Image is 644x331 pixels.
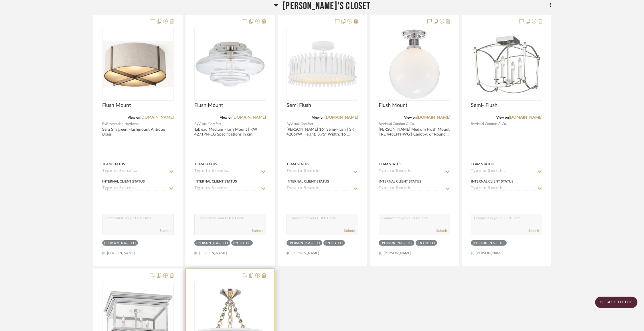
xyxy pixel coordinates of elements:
input: Type to Search… [102,169,167,174]
a: [DOMAIN_NAME] [140,115,174,120]
img: Semi Flush [287,29,357,99]
span: By [102,121,106,127]
span: By [471,121,475,127]
span: Visual Comfort [291,121,313,127]
button: Submit [252,228,263,233]
span: Visual Comfort & Co. [475,121,507,127]
span: Visual Comfort & Co. [383,121,415,127]
span: Flush Mount [102,102,131,109]
input: Type to Search… [471,169,536,174]
input: Type to Search… [194,186,259,191]
div: Team Status [102,162,125,167]
span: Flush Mount [379,102,407,109]
a: [DOMAIN_NAME] [232,115,266,120]
div: [PERSON_NAME]'s Closet [381,241,406,245]
span: View on [496,116,509,119]
a: [DOMAIN_NAME] [509,115,542,120]
input: Type to Search… [287,186,351,191]
span: Flush Mount [194,102,223,109]
div: 0 [287,28,358,100]
span: By [379,121,383,127]
button: Submit [436,228,447,233]
span: View on [404,116,417,119]
span: Semi- Flush [471,102,497,109]
input: Type to Search… [287,169,351,174]
div: Internal Client Status [194,179,237,184]
div: Entry [325,241,337,245]
input: Type to Search… [471,186,536,191]
div: [PERSON_NAME]'s Closet [473,241,499,245]
button: Submit [160,228,171,233]
div: Internal Client Status [471,179,513,184]
span: Semi Flush [287,102,311,109]
div: Entry [418,241,429,245]
div: [PERSON_NAME]'s Closet [104,241,130,245]
span: Restoration Hardware [106,121,139,127]
div: (1) [338,241,343,245]
div: Team Status [379,162,402,167]
div: (1) [316,241,321,245]
button: Submit [528,228,539,233]
a: [DOMAIN_NAME] [417,115,450,120]
div: Internal Client Status [287,179,329,184]
div: Internal Client Status [102,179,145,184]
div: (1) [430,241,435,245]
img: Flush Mount [195,29,265,99]
img: Semi- Flush [471,29,542,99]
a: [DOMAIN_NAME] [325,115,358,120]
div: Team Status [471,162,494,167]
div: Team Status [287,162,309,167]
div: (1) [246,241,251,245]
div: [PERSON_NAME]'s Closet [289,241,314,245]
img: Flush Mount [103,41,173,87]
div: (1) [131,241,136,245]
img: Flush Mount [379,29,450,99]
span: By [287,121,291,127]
input: Type to Search… [379,186,443,191]
div: [PERSON_NAME]'s Closet [196,241,222,245]
div: (1) [500,241,505,245]
span: By [194,121,198,127]
span: View on [312,116,325,119]
button: Submit [344,228,355,233]
div: Entry [233,241,245,245]
scroll-to-top-button: BACK TO TOP [595,297,637,308]
span: View on [220,116,232,119]
div: (1) [408,241,413,245]
input: Type to Search… [194,169,259,174]
div: (1) [224,241,228,245]
span: View on [128,116,140,119]
input: Type to Search… [379,169,443,174]
input: Type to Search… [102,186,167,191]
div: Internal Client Status [379,179,421,184]
div: Team Status [194,162,217,167]
span: Visual Comfort [198,121,221,127]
